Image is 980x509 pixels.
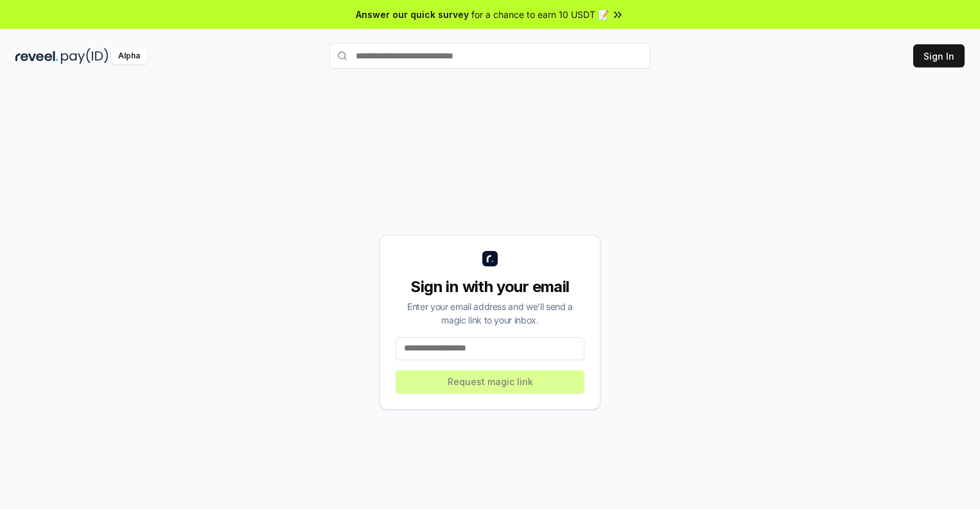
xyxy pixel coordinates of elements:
[396,277,584,297] div: Sign in with your email
[471,8,609,21] span: for a chance to earn 10 USDT 📝
[396,300,584,327] div: Enter your email address and we’ll send a magic link to your inbox.
[15,48,58,64] img: reveel_dark
[482,251,498,266] img: logo_small
[61,48,109,64] img: pay_id
[356,8,469,21] span: Answer our quick survey
[111,48,147,64] div: Alpha
[913,44,965,67] button: Sign In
